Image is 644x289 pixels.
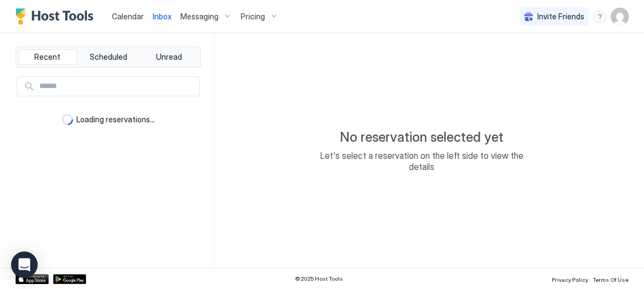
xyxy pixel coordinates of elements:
span: Scheduled [90,52,127,62]
div: loading [62,114,73,125]
a: Host Tools Logo [15,8,98,25]
span: Messaging [180,12,219,22]
a: Calendar [112,11,144,22]
a: App Store [15,274,49,284]
span: Privacy Policy [552,276,588,283]
a: Google Play Store [53,274,86,284]
span: Unread [156,52,182,62]
input: Input Field [35,77,199,96]
a: Privacy Policy [552,273,588,285]
span: Loading reservations... [76,115,155,125]
a: Terms Of Use [593,273,629,285]
span: Recent [34,52,60,62]
span: No reservation selected yet [340,129,503,146]
span: Calendar [112,12,144,21]
span: Inbox [153,12,172,21]
span: Pricing [241,12,265,22]
button: Recent [18,49,77,65]
span: Terms Of Use [593,276,629,283]
div: Open Intercom Messenger [11,251,38,278]
button: Scheduled [79,49,138,65]
span: © 2025 Host Tools [295,275,343,282]
div: tab-group [15,47,201,68]
button: Unread [139,49,198,65]
div: menu [593,10,606,23]
div: User profile [611,8,629,25]
span: Invite Friends [537,12,584,22]
span: Let's select a reservation on the left side to view the details [311,150,532,172]
a: Inbox [153,11,172,22]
